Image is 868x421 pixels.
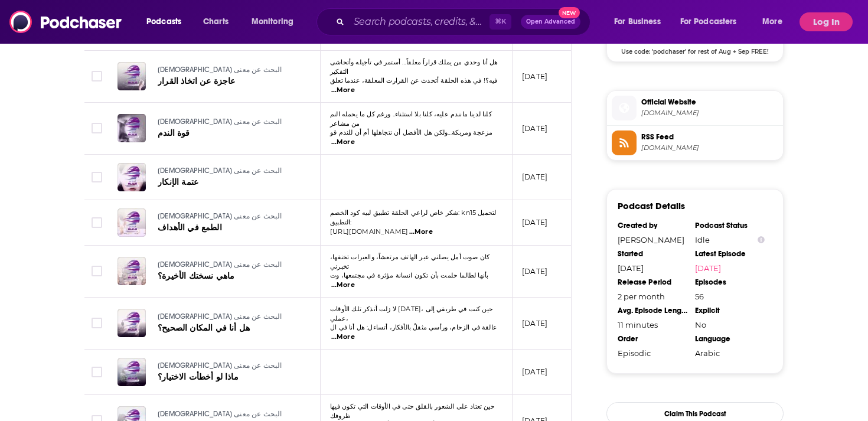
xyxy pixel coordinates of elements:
[695,334,765,344] div: Language
[158,361,298,371] a: [DEMOGRAPHIC_DATA] البحث عن معنى
[158,118,282,126] span: [DEMOGRAPHIC_DATA] البحث عن معنى
[695,306,765,315] div: Explicit
[606,12,676,31] button: open menu
[618,320,687,329] div: 11 minutes
[330,227,408,236] span: [URL][DOMAIN_NAME]
[158,222,298,234] a: الطمع في الأهداف
[158,211,298,222] a: [DEMOGRAPHIC_DATA] البحث عن معنى
[158,323,250,333] span: هل أنا في المكان الصحيح؟
[618,306,687,315] div: Avg. Episode Length
[641,143,778,152] span: kmhn07.libsyn.com
[92,367,102,377] span: Toggle select row
[614,14,661,30] span: For Business
[349,12,490,31] input: Search podcasts, credits, & more...
[641,97,778,107] span: Official Website
[522,266,547,276] p: [DATE]
[158,128,298,139] a: قوة الندم
[158,270,298,282] a: ماهي نسختك الأخيرة؟
[409,227,433,237] span: ...More
[158,260,282,269] span: [DEMOGRAPHIC_DATA] البحث عن معنى
[330,58,498,76] span: هل أنا وحدي من يملك قراراً معلقاً… أستمر في تأجيله وأتحاشى التفكير
[618,249,687,259] div: Started
[331,86,355,95] span: ...More
[158,177,198,187] span: عتمة الإنكار
[618,348,687,358] div: Episodic
[330,128,492,136] span: مزعجة ومربكة…ولكن هل الأفضل أن نتجاهلها أم أن للندم قو
[490,14,511,30] span: ⌘ K
[607,6,783,54] a: Libsyn Deal: Use code: 'podchaser' for rest of Aug + Sep FREE!
[330,208,496,226] span: شكر خاص لراعي الحلقة تطبيق لبيه كود الخصم: kn15 لتحميل التطبيق:
[158,167,282,175] span: [DEMOGRAPHIC_DATA] البحث عن معنى
[522,71,547,81] p: [DATE]
[331,138,355,147] span: ...More
[680,14,737,30] span: For Podcasters
[330,76,498,84] span: فيه؟! في هذه الحلقة أتحدث عن القرارت المعلقة، عندما تعلق
[607,41,783,56] span: Use code: 'podchaser' for rest of Aug + Sep FREE!
[612,96,778,120] a: Official Website[DOMAIN_NAME]
[92,217,102,228] span: Toggle select row
[92,318,102,328] span: Toggle select row
[146,14,181,30] span: Podcasts
[158,76,298,87] a: عاجزة عن اتخاذ القرار
[92,71,102,81] span: Toggle select row
[762,14,782,30] span: More
[695,263,765,273] a: [DATE]
[158,371,298,383] a: ماذا لو أخطأت الاختيار؟
[158,76,236,86] span: عاجزة عن اتخاذ القرار
[158,177,298,188] a: عتمة الإنكار
[158,117,298,128] a: [DEMOGRAPHIC_DATA] البحث عن معنى
[695,221,765,230] div: Podcast Status
[203,14,229,30] span: Charts
[695,235,765,244] div: Idle
[158,66,282,74] span: [DEMOGRAPHIC_DATA] البحث عن معنى
[800,12,853,31] button: Log In
[330,271,488,279] span: بأنها لطالما حلمت بأن تكون انسانة مؤثرة في مجتمعها، وت
[618,334,687,344] div: Order
[618,221,687,230] div: Created by
[330,110,492,128] span: كلنا لدينا مانندم عليه، كلنا بلا استثناء.. ورغم كل ما يحمله النم من مشاعر
[559,7,580,18] span: New
[158,312,298,322] a: [DEMOGRAPHIC_DATA] البحث عن معنى
[612,130,778,155] a: RSS Feed[DOMAIN_NAME]
[695,278,765,287] div: Episodes
[618,235,687,244] div: [PERSON_NAME]
[618,278,687,287] div: Release Period
[158,372,239,382] span: ماذا لو أخطأت الاختيار؟
[158,410,282,418] span: [DEMOGRAPHIC_DATA] البحث عن معنى
[641,109,778,118] span: kmhn07.libsyn.com
[158,260,298,270] a: [DEMOGRAPHIC_DATA] البحث عن معنى
[695,320,765,329] div: No
[754,12,797,31] button: open menu
[618,263,687,273] div: [DATE]
[138,12,197,31] button: open menu
[330,253,490,270] span: كان صوت أمل يصلني عبر الهاتف مرتعشاً، والعبرات تخنقها، تخبرني
[522,123,547,133] p: [DATE]
[158,166,298,177] a: [DEMOGRAPHIC_DATA] البحث عن معنى
[331,280,355,290] span: ...More
[158,361,282,370] span: [DEMOGRAPHIC_DATA] البحث عن معنى
[641,132,778,142] span: RSS Feed
[158,223,222,233] span: الطمع في الأهداف
[526,19,575,25] span: Open Advanced
[522,318,547,328] p: [DATE]
[158,409,298,420] a: [DEMOGRAPHIC_DATA] البحث عن معنى
[522,367,547,377] p: [DATE]
[195,12,236,31] a: Charts
[330,323,497,331] span: عالقة في الزحام، ورأسي مثقلٌ بالأفكار، أتساءل: هل أنا في ال
[758,236,765,244] button: Show Info
[92,266,102,276] span: Toggle select row
[9,11,123,33] img: Podchaser - Follow, Share and Rate Podcasts
[158,128,190,138] span: قوة الندم
[618,200,685,211] h3: Podcast Details
[243,12,309,31] button: open menu
[92,123,102,133] span: Toggle select row
[695,348,765,358] div: Arabic
[328,8,602,35] div: Search podcasts, credits, & more...
[330,402,495,420] span: حين تعتاد على الشعور بالقلق حتى في الأوقات التي تكون فيها ظروفك
[158,271,234,281] span: ماهي نسختك الأخيرة؟
[330,305,493,322] span: لا زلت أتذكر تلك الأوقات [DATE]، حين كنت في طريقي إلى عملي،
[158,312,282,321] span: [DEMOGRAPHIC_DATA] البحث عن معنى
[673,12,754,31] button: open menu
[158,322,298,334] a: هل أنا في المكان الصحيح؟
